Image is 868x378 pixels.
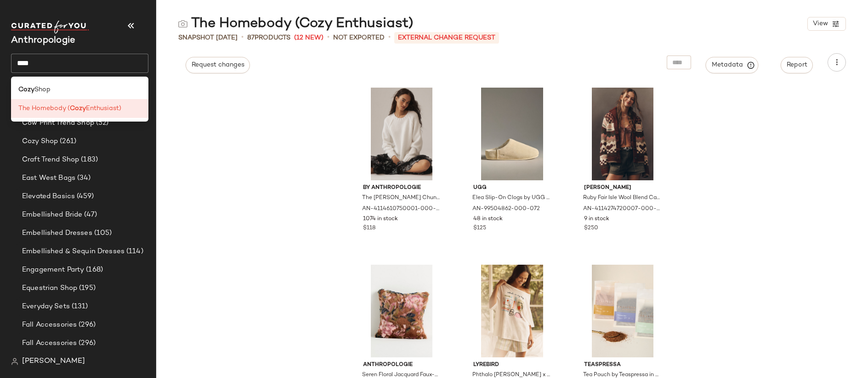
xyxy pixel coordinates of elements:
[34,85,51,94] span: Shop
[22,265,84,275] span: Engagement Party
[363,224,375,233] span: $118
[191,61,244,69] span: Request changes
[18,104,70,113] span: The Homebody (
[362,205,440,213] span: AN-4114610750001-000-011
[84,265,103,275] span: (168)
[22,356,85,367] span: [PERSON_NAME]
[186,57,250,73] button: Request changes
[466,88,558,180] img: 99504862_072_b
[363,361,441,369] span: Anthropologie
[584,224,598,233] span: $250
[781,57,813,73] button: Report
[327,32,329,43] span: •
[333,33,385,43] span: Not Exported
[22,191,75,202] span: Elevated Basics
[583,194,661,202] span: Ruby Fair Isle Wool Blend Cardigan Sweater by [PERSON_NAME], Women's, Size: Small, Wool/Acrylic a...
[22,136,58,147] span: Cozy Shop
[22,301,70,312] span: Everyday Sets
[82,210,97,220] span: (47)
[178,15,413,33] div: The Homebody (Cozy Enthusiast)
[706,57,759,73] button: Metadata
[711,61,753,69] span: Metadata
[77,338,96,349] span: (296)
[77,320,96,330] span: (296)
[22,118,94,128] span: Cow Print Trend Shop
[583,205,661,213] span: AN-4114274720007-000-069
[473,224,486,233] span: $125
[356,88,448,180] img: 4114610750001_011_b
[86,104,121,113] span: Enthusiast)
[70,104,86,113] b: Cozy
[577,265,669,357] img: 100635796_001_b10
[22,246,125,257] span: Embellished & Sequin Dresses
[70,301,88,312] span: (131)
[247,33,290,43] div: Products
[472,194,550,202] span: Elea Slip-On Clogs by UGG in Yellow, Women's, Size: 8, Rubber/Suede at Anthropologie
[18,85,34,94] b: Cozy
[75,173,91,183] span: (34)
[22,228,92,239] span: Embellished Dresses
[812,20,828,28] span: View
[584,361,662,369] span: Teaspressa
[22,320,77,330] span: Fall Accessories
[577,88,669,180] img: 4114274720007_069_b
[473,184,551,192] span: UGG
[472,205,540,213] span: AN-99504862-000-072
[247,34,255,41] span: 87
[394,32,499,44] p: External Change Request
[363,215,398,223] span: 1074 in stock
[362,194,440,202] span: The [PERSON_NAME] Chunky Crew-Neck Sweater by Anthropologie in Ivory, Women's, Size: XS, Polyeste...
[22,338,77,349] span: Fall Accessories
[178,33,238,43] span: Snapshot [DATE]
[363,184,441,192] span: By Anthropologie
[58,136,76,147] span: (261)
[92,228,112,239] span: (105)
[22,173,75,183] span: East West Bags
[94,118,109,128] span: (52)
[473,361,551,369] span: LyreBird
[584,184,662,192] span: [PERSON_NAME]
[11,358,18,365] img: svg%3e
[786,61,807,69] span: Report
[75,191,94,202] span: (459)
[11,21,89,33] img: cfy_white_logo.C9jOOHJF.svg
[294,33,323,43] span: (12 New)
[22,210,82,220] span: Embellished Bride
[584,215,609,223] span: 9 in stock
[356,265,448,357] img: 101601409_081_b
[11,36,75,45] span: Current Company Name
[77,283,96,294] span: (195)
[22,155,79,165] span: Craft Trend Shop
[79,155,98,165] span: (183)
[466,265,558,357] img: 4141970080002_011_b
[241,32,244,43] span: •
[125,246,143,257] span: (114)
[473,215,503,223] span: 48 in stock
[22,283,77,294] span: Equestrian Shop
[807,17,846,31] button: View
[388,32,391,43] span: •
[178,19,187,28] img: svg%3e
